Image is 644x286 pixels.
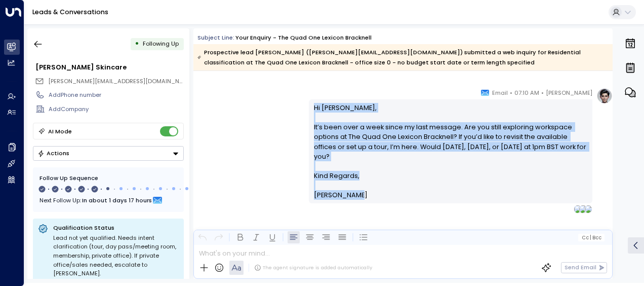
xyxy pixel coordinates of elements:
[53,224,179,232] p: Qualification Status
[574,205,581,212] img: HEATHER MORTON
[492,88,508,98] span: Email
[213,231,225,243] button: Redo
[143,40,179,48] span: Following Up
[314,190,368,200] span: [PERSON_NAME]
[585,205,592,212] img: LISA.NEENS@GMAIL.COM
[314,103,588,171] p: Hi [PERSON_NAME], It’s been over a week since my last message. Are you still exploring workspace ...
[596,88,613,104] img: profile-logo.png
[254,264,372,271] div: The agent signature is added automatically
[49,91,183,99] div: AddPhone number
[235,33,372,42] div: Your enquiry - The Quad One Lexicon Bracknell
[48,126,72,136] div: AI Mode
[32,8,108,16] a: Leads & Conversations
[546,88,592,98] span: [PERSON_NAME]
[35,62,183,72] div: [PERSON_NAME] Skincare
[48,77,193,85] span: [PERSON_NAME][EMAIL_ADDRESS][DOMAIN_NAME]
[37,150,69,157] div: Actions
[541,88,544,98] span: •
[33,146,184,161] div: Button group with a nested menu
[39,174,177,183] div: Follow Up Sequence
[510,88,512,98] span: •
[578,234,605,241] button: Cc|Bcc
[48,77,184,86] span: lisa.neens@gmail.com
[49,105,183,114] div: AddCompany
[82,195,152,206] span: In about 1 days 17 hours
[53,234,179,278] div: Lead not yet qualified. Needs intent clarification (tour, day pass/meeting room, membership, priv...
[514,88,539,98] span: 07:10 AM
[39,195,177,206] div: Next Follow Up:
[33,146,184,161] button: Actions
[197,47,608,67] div: Prospective lead [PERSON_NAME] ([PERSON_NAME][EMAIL_ADDRESS][DOMAIN_NAME]) submitted a web inquir...
[135,37,139,51] div: •
[314,171,359,181] span: Kind Regards,
[579,205,586,212] img: NATHANCARPENTER@NEWFLEX.COM
[197,33,234,42] span: Subject Line:
[196,231,209,243] button: Undo
[590,235,591,240] span: |
[582,235,601,240] span: Cc Bcc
